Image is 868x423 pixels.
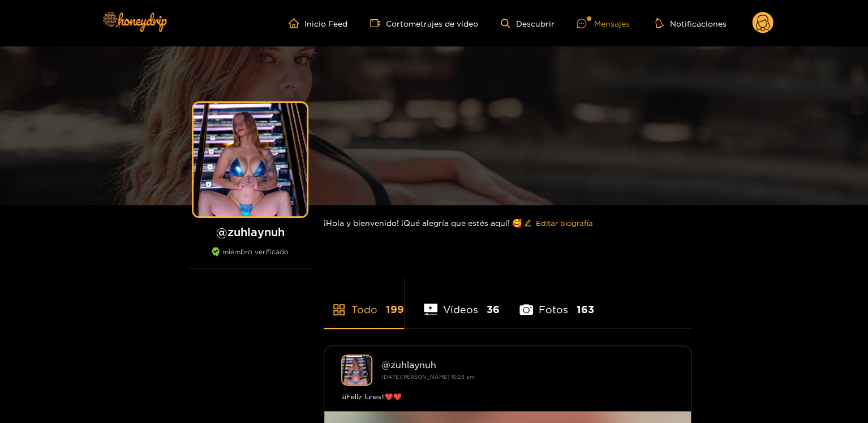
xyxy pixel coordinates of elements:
span: editar [524,219,531,228]
font: Mensajes [594,19,629,28]
font: Descubrir [515,19,554,28]
a: Inicio Feed [289,18,347,28]
font: Notificaciones [669,19,726,28]
button: Notificaciones [652,18,729,29]
font: Editar biografía [536,219,593,227]
font: Cortometrajes de vídeo [386,19,478,28]
font: 199 [386,304,404,315]
img: Zuhlaynuh [341,354,372,386]
font: @zuhlaynuh [381,360,436,370]
font: 36 [487,304,500,315]
font: Todo [351,304,377,315]
font: 163 [577,304,594,315]
font: @zuhlaynuh [216,225,285,238]
font: Inicio Feed [304,19,347,28]
a: Cortometrajes de vídeo [370,18,478,28]
a: Descubrir [501,19,554,28]
span: hogar [289,18,304,28]
span: tienda de aplicaciones [332,303,346,317]
font: Fotos [539,304,568,315]
font: miembro verificado [222,248,289,255]
font: ¡Hola y bienvenido! ¡Qué alegría que estés aquí! 🥰 [324,219,522,227]
font: [DATE][PERSON_NAME] 10:23 am [381,374,475,380]
button: editarEditar biografía [522,214,595,232]
font: ¡¡¡Feliz lunes!!❤️❤️ [341,393,402,400]
font: Vídeos [443,304,478,315]
span: cámara de vídeo [370,18,386,28]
